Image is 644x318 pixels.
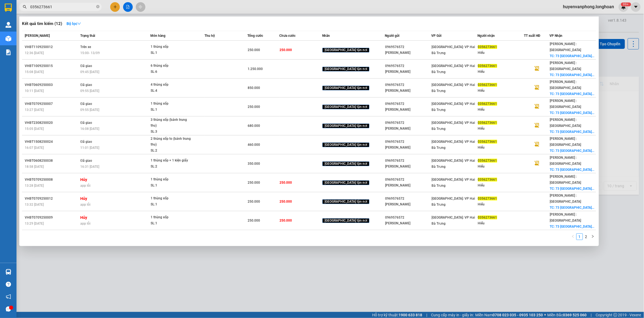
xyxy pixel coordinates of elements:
span: [PERSON_NAME] : [GEOGRAPHIC_DATA] [550,118,581,128]
div: Hiếu [478,126,524,132]
span: 250.000 [248,181,260,185]
img: warehouse-icon [5,269,11,275]
div: VHBT2308250020 [25,120,79,126]
div: 3 thùng xốp (bánh trung thu) [151,117,192,129]
span: [GEOGRAPHIC_DATA] tận nơi [322,143,369,147]
span: Đã giao [81,121,92,125]
img: warehouse-icon [5,36,11,41]
span: [GEOGRAPHIC_DATA]: VP Hai Bà Trưng [432,140,475,150]
div: Hiếu [478,107,524,113]
div: SL: 2 [151,148,192,154]
span: 0356273661 [478,83,497,87]
span: [GEOGRAPHIC_DATA]: VP Hai Bà Trưng [432,121,475,131]
span: close-circle [96,4,99,10]
div: SL: 1 [151,183,192,189]
span: [GEOGRAPHIC_DATA] tận nơi [322,48,369,53]
span: notification [6,294,11,299]
div: 4 thùng xốp [151,82,192,88]
div: [PERSON_NAME] [385,221,431,226]
div: 1 thùng xốp [151,214,192,221]
span: TC: 73 [GEOGRAPHIC_DATA]... [550,187,595,191]
span: 460.000 [248,143,260,147]
span: TC: 73 [GEOGRAPHIC_DATA]... [550,73,595,77]
img: warehouse-icon [5,22,11,28]
span: right [591,235,595,238]
span: Người gửi [385,34,400,38]
div: Hiếu [478,183,524,188]
div: VHBT1109250012 [25,44,79,50]
span: [GEOGRAPHIC_DATA] tận nơi [322,67,369,72]
span: 13:32 [DATE] [25,203,44,207]
span: TT xuất HĐ [524,34,541,38]
span: Đã giao [81,83,92,87]
span: 12:36 [DATE] [25,51,44,55]
span: 0356273661 [478,102,497,106]
span: [GEOGRAPHIC_DATA]: VP Hai Bà Trưng [432,102,475,112]
div: 0969576572 [385,82,431,88]
div: [PERSON_NAME] [385,183,431,188]
span: 250.000 [280,200,292,203]
span: [GEOGRAPHIC_DATA]: VP Hai Bà Trưng [432,216,475,225]
div: SL: 1 [151,221,192,227]
span: [PERSON_NAME] [25,34,50,38]
span: [GEOGRAPHIC_DATA] tận nơi [322,199,369,204]
div: VHBT0609250003 [25,82,79,88]
li: Next Page [590,233,596,240]
div: SL: 4 [151,88,192,94]
span: [PERSON_NAME] : [GEOGRAPHIC_DATA] [550,137,581,147]
span: [PERSON_NAME] : [GEOGRAPHIC_DATA] [550,156,581,166]
span: search [23,5,27,9]
div: VHBT0709250008 [25,177,79,183]
span: 250.000 [248,48,260,52]
div: Hiếu [478,69,524,75]
span: 850.000 [248,86,260,90]
span: [GEOGRAPHIC_DATA]: VP Hai Bà Trưng [432,45,475,55]
span: 16:08 [DATE] [81,127,99,131]
span: 250.000 [248,219,260,222]
div: 0969576572 [385,120,431,126]
div: 0969576572 [385,63,431,69]
span: 0356273661 [478,121,497,125]
span: down [77,22,81,26]
span: Người nhận [478,34,495,38]
span: 11:01 [DATE] [81,146,99,150]
div: SL: 1 [151,107,192,113]
span: Đã giao [81,64,92,68]
a: 1 [577,234,583,240]
span: TC: 73 [GEOGRAPHIC_DATA]... [550,92,595,96]
div: 0969576572 [385,44,431,50]
span: 16:31 [DATE] [81,165,99,169]
span: [GEOGRAPHIC_DATA]: VP Hai Bà Trưng [432,159,475,169]
span: TC: 73 [GEOGRAPHIC_DATA]... [550,149,595,153]
span: Đã giao [81,159,92,163]
div: 0969576572 [385,158,431,164]
div: [PERSON_NAME] [385,145,431,150]
span: 10:11 [DATE] [25,89,44,93]
div: [PERSON_NAME] [385,202,431,207]
div: Hiếu [478,88,524,94]
span: [GEOGRAPHIC_DATA]: VP Hai Bà Trưng [432,178,475,188]
span: 15:05 [DATE] [25,127,44,131]
span: [PERSON_NAME] : [GEOGRAPHIC_DATA] [550,175,581,185]
a: 2 [583,234,589,240]
span: 0356273661 [478,159,497,163]
span: Nhãn [322,34,330,38]
span: 09:45 [DATE] [81,70,99,74]
span: 13:29 [DATE] [25,222,44,225]
span: [GEOGRAPHIC_DATA]: VP Hai Bà Trưng [432,83,475,93]
span: 250.000 [248,105,260,109]
span: app lỗi [81,203,91,207]
span: [PERSON_NAME] : [GEOGRAPHIC_DATA] [550,213,581,222]
div: 6 thùng xốp [151,63,192,69]
span: Đã giao [81,140,92,144]
span: 09:55 [DATE] [81,108,99,112]
div: 2 thùng xốp to (bánh trung thu) [151,136,192,148]
div: 0969576572 [385,177,431,183]
div: 1 thùng xốp [151,196,192,202]
div: 1 thùng xốp [151,177,192,183]
span: message [6,306,11,312]
div: Hiếu [478,221,524,226]
span: [GEOGRAPHIC_DATA] tận nơi [322,161,369,166]
img: logo-vxr [5,4,12,12]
